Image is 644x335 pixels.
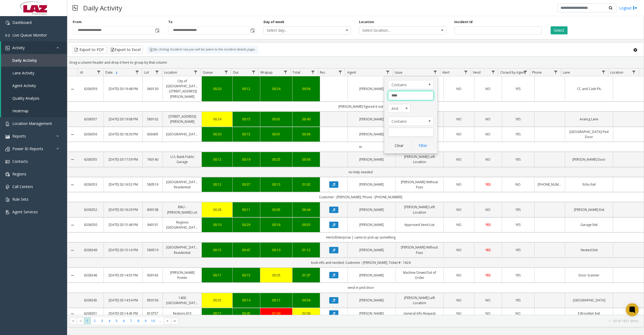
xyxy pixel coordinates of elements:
a: 810757 [146,311,159,316]
div: 02:06 [296,311,317,316]
span: Toggle popup [154,27,160,34]
div: 00:19 [236,157,257,162]
a: [PERSON_NAME] [351,298,392,303]
a: [PERSON_NAME] [351,132,392,137]
a: Analog Lane [568,117,610,122]
a: YES [505,222,531,227]
a: 00:35 [264,273,289,278]
a: [PERSON_NAME] [351,273,392,278]
div: 00:14 [236,298,257,303]
a: YES [505,273,531,278]
a: 6206345 [81,298,101,303]
span: YES [515,87,521,91]
span: YES [515,248,521,252]
div: 00:12 [205,182,229,187]
a: 600405 [146,132,159,137]
span: YES [485,222,491,227]
td: vend in ped door [78,283,644,293]
span: Call Centers [12,184,33,189]
a: 00:01 [264,132,289,137]
div: 01:07 [296,273,317,278]
a: Collapse Details [67,132,78,137]
a: 6206359 [81,86,101,91]
a: 850156 [146,298,159,303]
a: [PERSON_NAME] Pointe [166,270,198,280]
a: 00:36 [296,132,317,137]
td: took info and vended; Customer : [PERSON_NAME]; Ticket # : 1624 [78,258,644,268]
a: General Info Request [399,311,440,316]
a: [DATE] 03:16:52 PM [107,182,139,187]
a: 6206351 [81,311,101,316]
span: YES [515,222,521,227]
a: 760140 [146,157,159,162]
a: [DATE] 03:14:45 PM [107,311,139,316]
span: NO [485,207,491,212]
a: Heatmap [1,105,67,117]
a: Collapse Details [67,223,78,227]
a: 00:12 [205,157,229,162]
a: YES [505,86,531,91]
a: [GEOGRAPHIC_DATA] [166,132,198,137]
a: [PHONE_NUMBER] [538,182,562,187]
a: YES [478,182,499,187]
span: NO [485,117,491,121]
span: YES [515,273,521,278]
a: 00:10 [264,247,289,253]
span: Contains [388,117,424,125]
div: 00:15 [236,273,257,278]
div: 00:10 [205,222,229,227]
button: Export to Excel [108,46,143,54]
a: [GEOGRAPHIC_DATA] Ped Door [568,129,610,139]
input: Agent Filter [388,91,434,100]
div: 00:13 [264,182,289,187]
a: 580519 [146,247,159,253]
span: Dashboard [12,20,32,25]
a: 00:37 [236,182,257,187]
div: 00:45 [236,311,257,316]
a: [DATE] 03:14:55 PM [107,273,139,278]
span: Lane Activity [12,70,34,75]
div: 00:55 [296,222,317,227]
label: To [168,20,173,24]
a: NO [478,132,499,137]
a: [STREET_ADDRESS][PERSON_NAME] [166,114,198,124]
a: [PERSON_NAME] [351,207,392,212]
div: 00:17 [264,298,289,303]
a: [PERSON_NAME] Without Pass [399,179,440,190]
span: Quality Analysis [12,96,39,101]
td: Customer : [PERSON_NAME]; Phone : [PHONE_NUMBER] [78,192,644,202]
a: 00:12 [236,86,257,91]
div: 00:01 [264,117,289,122]
img: logout [633,5,637,11]
a: 600163 [146,273,159,278]
a: 890108 [146,207,159,212]
a: Phone Filter Menu [552,69,559,76]
a: [DATE] 03:17:59 PM [107,157,139,162]
div: 00:15 [236,132,257,137]
a: [DATE] 03:19:48 PM [107,86,139,91]
a: Lot Filter Menu [153,69,161,76]
div: 00:05 [264,207,289,212]
span: Daily Activity [12,58,37,63]
label: Incident Id [454,20,473,24]
a: Collapse Details [67,157,78,162]
span: Power BI Reports [12,146,43,151]
a: Issue Filter Menu [432,69,439,76]
a: 00:44 [296,207,317,212]
a: [PERSON_NAME] Door [568,157,610,162]
a: 00:16 [264,222,289,227]
a: Agent Filter Menu [384,69,391,76]
span: YES [515,117,521,121]
a: YES [478,222,499,227]
a: YES [478,273,499,278]
img: infoIcon.svg [149,48,153,52]
a: Nested Exit [568,247,610,253]
a: [PERSON_NAME] [351,86,392,91]
a: Vend Filter Menu [489,69,497,76]
button: Filter [412,140,434,152]
a: Agent Activity [1,79,67,92]
a: Location Filter Menu [630,69,638,76]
